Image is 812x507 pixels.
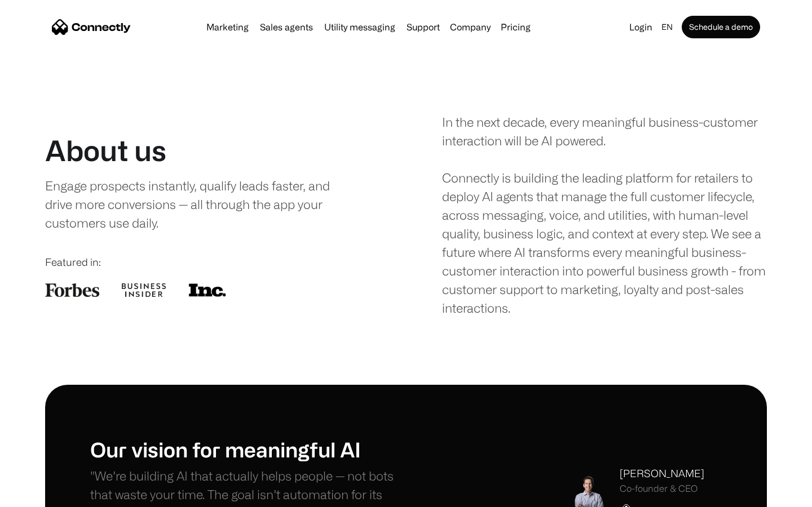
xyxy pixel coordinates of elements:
div: Engage prospects instantly, qualify leads faster, and drive more conversions — all through the ap... [45,176,354,232]
a: Schedule a demo [682,16,760,38]
aside: Language selected: English [11,486,68,503]
a: Login [625,19,657,35]
div: Co-founder & CEO [620,483,704,494]
a: Sales agents [255,23,317,32]
div: Featured in: [45,255,370,270]
h1: About us [45,134,166,167]
a: Utility messaging [320,23,400,32]
ul: Language list [23,487,68,503]
a: Support [402,23,444,32]
div: Company [450,19,491,35]
div: In the next decade, every meaningful business-customer interaction will be AI powered. Connectly ... [442,113,767,317]
a: Marketing [202,23,253,32]
div: [PERSON_NAME] [620,466,704,481]
div: en [661,19,673,35]
h1: Our vision for meaningful AI [90,437,406,461]
a: Pricing [496,23,535,32]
